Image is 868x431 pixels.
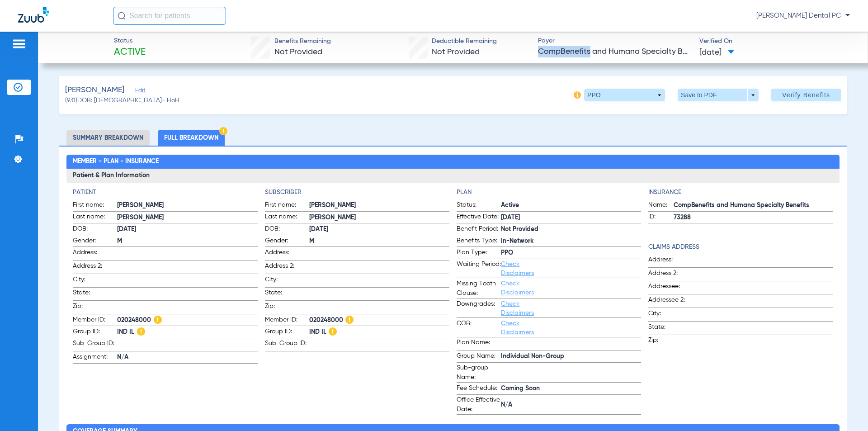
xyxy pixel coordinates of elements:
[73,315,117,326] span: Member ID:
[501,213,641,223] span: [DATE]
[501,248,641,258] span: PPO
[117,201,257,210] span: [PERSON_NAME]
[265,315,309,326] span: Member ID:
[648,200,674,211] span: Name:
[457,212,501,223] span: Effective Date:
[501,201,641,210] span: Active
[265,261,309,274] span: Address 2:
[73,212,117,223] span: Last name:
[114,36,146,46] span: Status
[501,261,534,276] a: Check Disclaimers
[823,388,868,431] div: Chat Widget
[265,302,309,314] span: Zip:
[154,316,162,324] img: Hazard
[648,282,693,294] span: Addressee:
[117,316,257,325] span: 020248000
[135,87,143,96] span: Edit
[678,89,759,101] button: Save to PDF
[265,200,309,211] span: First name:
[309,237,449,246] span: M
[648,212,674,223] span: ID:
[113,7,226,25] input: Search for patients
[457,319,501,337] span: COB:
[117,237,257,246] span: M
[648,242,833,252] h4: Claims Address
[457,188,641,197] h4: Plan
[73,302,117,314] span: Zip:
[137,327,145,336] img: Hazard
[574,91,581,99] img: info-icon
[73,248,117,260] span: Address:
[73,288,117,300] span: State:
[265,188,449,197] h4: Subscriber
[457,299,501,317] span: Downgrades:
[73,224,117,235] span: DOB:
[265,327,309,338] span: Group ID:
[265,248,309,260] span: Address:
[457,279,501,298] span: Missing Tooth Clause:
[73,200,117,211] span: First name:
[457,384,501,394] span: Fee Schedule:
[699,47,734,58] span: [DATE]
[648,309,693,321] span: City:
[117,213,257,223] span: [PERSON_NAME]
[73,236,117,247] span: Gender:
[457,224,501,235] span: Benefit Period:
[782,91,830,99] span: Verify Benefits
[648,322,693,335] span: State:
[73,339,117,351] span: Sub-Group ID:
[699,37,853,46] span: Verified On
[265,288,309,300] span: State:
[309,225,449,234] span: [DATE]
[309,327,449,337] span: IND IL
[265,236,309,247] span: Gender:
[756,11,850,20] span: [PERSON_NAME] Dental PC
[501,237,641,246] span: In-Network
[771,89,841,101] button: Verify Benefits
[66,169,839,183] h3: Patient & Plan Information
[457,395,501,414] span: Office Effective Date:
[65,85,124,96] span: [PERSON_NAME]
[66,130,150,146] li: Summary Breakdown
[265,212,309,223] span: Last name:
[648,269,693,281] span: Address 2:
[329,327,337,336] img: Hazard
[501,225,641,234] span: Not Provided
[117,353,257,362] span: N/A
[501,280,534,296] a: Check Disclaimers
[501,320,534,336] a: Check Disclaimers
[73,327,117,338] span: Group ID:
[66,155,839,169] h2: Member - Plan - Insurance
[118,12,126,20] img: Search Icon
[501,352,641,361] span: Individual Non-Group
[219,127,227,135] img: Hazard
[265,275,309,287] span: City:
[457,236,501,247] span: Benefits Type:
[158,130,225,146] li: Full Breakdown
[117,327,257,337] span: IND IL
[73,352,117,363] span: Assignment:
[114,46,146,59] span: Active
[674,213,833,223] span: 73288
[648,336,693,348] span: Zip:
[501,301,534,316] a: Check Disclaimers
[265,224,309,235] span: DOB:
[538,46,692,57] span: CompBenefits and Humana Specialty Benefits
[73,261,117,274] span: Address 2:
[457,363,501,382] span: Sub-group Name:
[265,339,309,351] span: Sub-Group ID:
[648,188,833,197] h4: Insurance
[309,201,449,210] span: [PERSON_NAME]
[501,400,641,410] span: N/A
[117,225,257,234] span: [DATE]
[345,316,354,324] img: Hazard
[12,38,26,49] img: hamburger-icon
[18,7,49,23] img: Zuub Logo
[457,248,501,259] span: Plan Type:
[73,188,257,197] app-breakdown-title: Patient
[432,37,497,46] span: Deductible Remaining
[65,96,179,105] span: (931) DOB: [DEMOGRAPHIC_DATA] - HoH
